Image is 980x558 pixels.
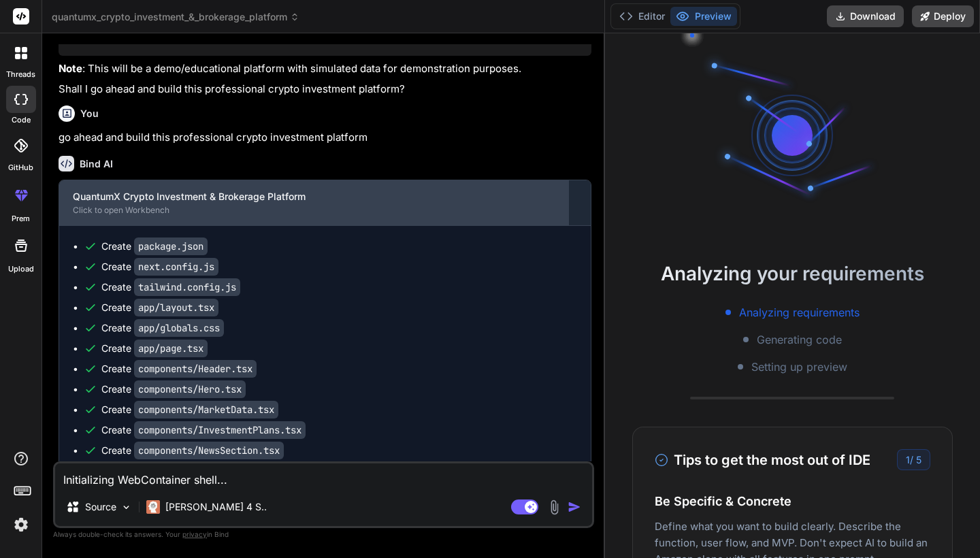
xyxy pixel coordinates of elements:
[916,454,921,465] span: 5
[897,449,930,470] div: /
[10,513,33,536] img: settings
[59,82,591,97] p: Shall I go ahead and build this professional crypto investment platform?
[6,69,35,80] label: threads
[757,331,842,348] span: Generating code
[59,61,591,77] p: : This will be a demo/educational platform with simulated data for demonstration purposes.
[670,7,737,26] button: Preview
[101,444,284,457] div: Create
[80,107,99,120] h6: You
[53,528,594,541] p: Always double-check its answers. Your in Bind
[546,499,562,515] img: attachment
[101,342,208,355] div: Create
[101,403,278,416] div: Create
[751,359,847,375] span: Setting up preview
[101,240,208,253] div: Create
[182,530,207,538] span: privacy
[101,301,218,314] div: Create
[134,442,284,459] code: components/NewsSection.tsx
[52,10,299,24] span: quantumx_crypto_investment_&_brokerage_platform
[827,5,904,27] button: Download
[101,423,306,437] div: Create
[655,492,930,510] h4: Be Specific & Concrete
[12,213,30,225] label: prem
[134,319,224,337] code: app/globals.css
[739,304,860,321] span: Analyzing requirements
[134,278,240,296] code: tailwind.config.js
[568,500,581,514] img: icon
[101,321,224,335] div: Create
[8,263,34,275] label: Upload
[101,382,246,396] div: Create
[101,260,218,274] div: Create
[605,259,980,288] h2: Analyzing your requirements
[134,421,306,439] code: components/InvestmentPlans.tsx
[59,62,82,75] strong: Note
[134,237,208,255] code: package.json
[134,401,278,419] code: components/MarketData.tsx
[59,130,591,146] p: go ahead and build this professional crypto investment platform
[12,114,31,126] label: code
[134,340,208,357] code: app/page.tsx
[614,7,670,26] button: Editor
[73,190,555,203] div: QuantumX Crypto Investment & Brokerage Platform
[165,500,267,514] p: [PERSON_NAME] 4 S..
[101,362,257,376] div: Create
[655,450,870,470] h3: Tips to get the most out of IDE
[912,5,974,27] button: Deploy
[134,299,218,316] code: app/layout.tsx
[80,157,113,171] h6: Bind AI
[906,454,910,465] span: 1
[134,258,218,276] code: next.config.js
[120,502,132,513] img: Pick Models
[134,360,257,378] code: components/Header.tsx
[59,180,568,225] button: QuantumX Crypto Investment & Brokerage PlatformClick to open Workbench
[146,500,160,514] img: Claude 4 Sonnet
[85,500,116,514] p: Source
[134,380,246,398] code: components/Hero.tsx
[8,162,33,174] label: GitHub
[73,205,555,216] div: Click to open Workbench
[101,280,240,294] div: Create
